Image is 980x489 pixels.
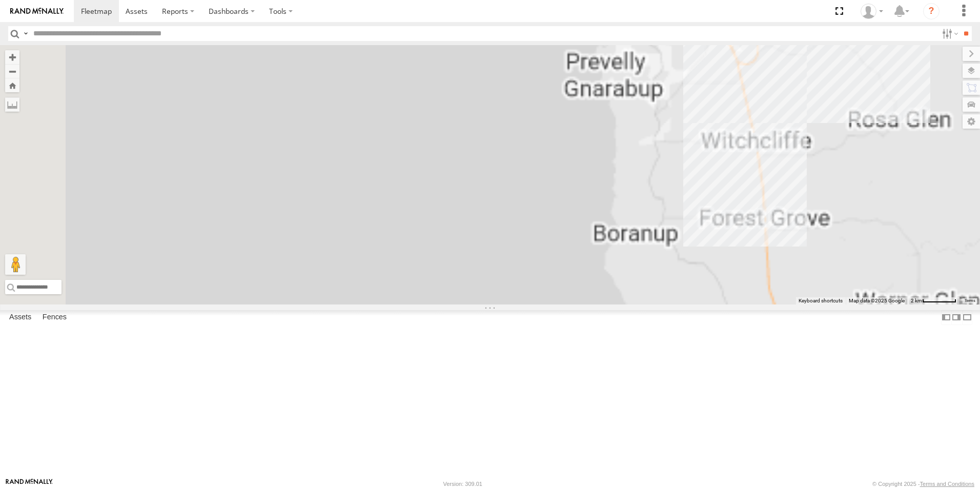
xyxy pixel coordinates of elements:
[872,481,974,487] div: © Copyright 2025 -
[6,479,53,489] a: Visit our Website
[908,297,959,304] button: Map Scale: 2 km per 63 pixels
[923,3,940,19] i: ?
[5,97,19,112] label: Measure
[963,114,980,129] label: Map Settings
[938,26,960,41] label: Search Filter Options
[849,298,905,303] span: Map data ©2025 Google
[5,64,19,78] button: Zoom out
[799,297,843,304] button: Keyboard shortcuts
[37,310,72,324] label: Fences
[5,78,19,92] button: Zoom Home
[951,310,962,325] label: Dock Summary Table to the Right
[4,310,36,324] label: Assets
[5,254,26,275] button: Drag Pegman onto the map to open Street View
[920,481,974,487] a: Terms and Conditions
[5,50,19,64] button: Zoom in
[857,4,887,19] div: Graham Broom
[941,310,951,325] label: Dock Summary Table to the Left
[22,26,30,41] label: Search Query
[911,298,922,303] span: 2 km
[965,299,975,303] a: Terms (opens in new tab)
[10,8,64,15] img: rand-logo.svg
[443,481,482,487] div: Version: 309.01
[962,310,972,325] label: Hide Summary Table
